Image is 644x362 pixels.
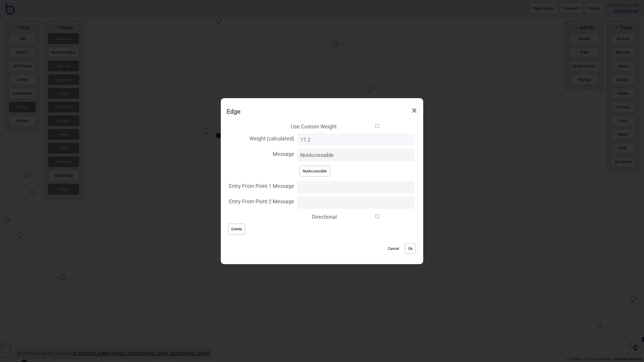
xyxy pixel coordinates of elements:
span: Entry From Point 1 Message [227,179,294,191]
span: × [411,101,417,120]
span: Entry From Point 2 Message [227,195,294,207]
button: Cancel [385,243,402,254]
span: Use Custom Weight [227,120,337,132]
button: Ok [405,243,416,254]
button: Delete [228,224,245,234]
button: NotAccessible [299,166,330,176]
span: Message [227,147,294,159]
input: Entry From Point 2 Message [297,196,414,209]
input: Entry From Point 1 Message [297,181,414,193]
span: Directional [227,210,337,222]
span: Weight (calculated) [227,132,294,144]
input: Directional [340,214,414,218]
input: Weight (calculated) [297,133,414,146]
input: Use Custom Weight [340,124,414,128]
div: Edge [227,105,240,118]
input: Message [297,149,414,161]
